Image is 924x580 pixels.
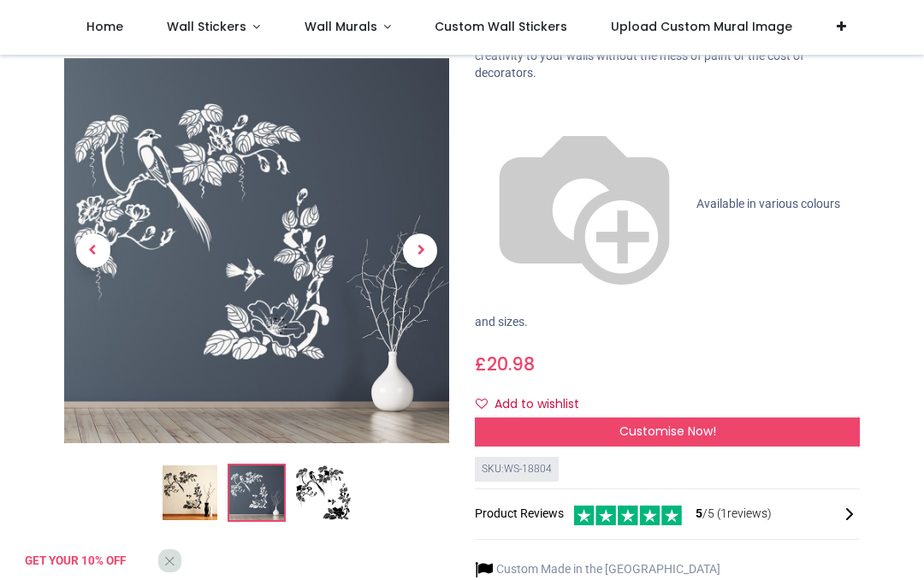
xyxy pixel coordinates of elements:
div: Product Reviews [475,503,860,526]
span: 20.98 [487,352,535,376]
span: Next [403,234,437,269]
span: 5 [696,506,702,520]
span: Upload Custom Mural Image [611,18,792,35]
a: Next [392,116,450,386]
span: Wall Stickers [167,18,246,35]
span: Wall Murals [305,18,377,35]
span: Previous [76,234,110,269]
span: Custom Wall Stickers [435,18,567,35]
span: Customise Now! [619,423,716,440]
li: Custom Made in the [GEOGRAPHIC_DATA] [475,560,720,578]
i: Add to wishlist [476,398,488,410]
img: color-wheel.png [475,95,694,314]
img: WS-18804-02 [229,466,284,521]
img: WS-18804-03 [296,466,351,521]
button: Add to wishlistAdd to wishlist [475,390,594,419]
a: Previous [64,116,122,386]
span: £ [475,352,535,376]
span: /5 ( 1 reviews) [696,506,772,523]
span: Home [86,18,123,35]
img: Tropical Birds Floral Trees Wall Sticker [163,466,217,521]
div: SKU: WS-18804 [475,457,559,482]
img: WS-18804-02 [64,59,449,444]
